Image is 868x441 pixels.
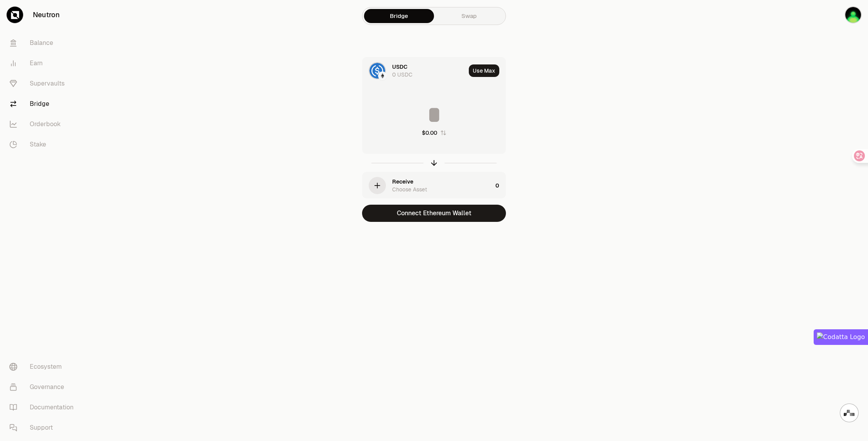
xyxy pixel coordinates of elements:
[392,63,407,71] div: USDC
[3,357,84,377] a: Ecosystem
[362,172,492,199] div: ReceiveChoose Asset
[434,9,504,23] a: Swap
[845,6,862,23] img: okx1
[392,178,413,186] div: Receive
[379,72,386,79] img: Ethereum Logo
[369,63,385,79] img: USDC Logo
[3,94,84,114] a: Bridge
[422,129,437,137] div: $0.00
[495,172,506,199] div: 0
[3,418,84,438] a: Support
[3,134,84,155] a: Stake
[3,73,84,94] a: Supervaults
[3,33,84,53] a: Balance
[422,129,447,137] button: $0.00
[844,410,855,416] img: svg+xml,%3Csvg%20xmlns%3D%22http%3A%2F%2Fwww.w3.org%2F2000%2Fsvg%22%20width%3D%2228%22%20height%3...
[3,114,84,134] a: Orderbook
[364,9,434,23] a: Bridge
[362,172,506,199] button: ReceiveChoose Asset0
[392,186,427,193] div: Choose Asset
[3,53,84,73] a: Earn
[3,397,84,418] a: Documentation
[469,64,499,77] button: Use Max
[392,71,412,79] div: 0 USDC
[362,57,466,84] div: USDC LogoEthereum LogoUSDC0 USDC
[362,205,506,222] button: Connect Ethereum Wallet
[3,377,84,397] a: Governance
